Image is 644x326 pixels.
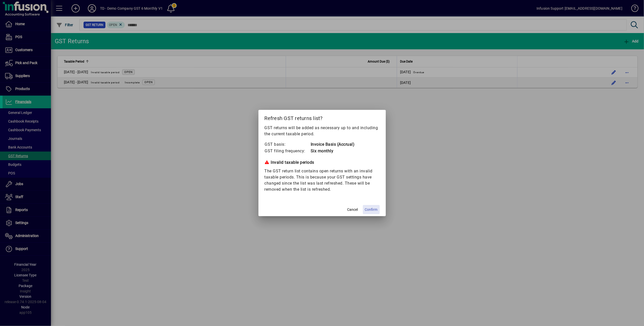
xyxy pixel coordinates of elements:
div: The GST return list contains open returns with an invalid taxable periods. This is because your G... [265,168,380,192]
p: GST returns will be added as necessary up to and including the current taxable period. [265,125,380,137]
span: Cancel [347,207,358,212]
button: Confirm [363,205,380,214]
td: GST basis: [265,141,311,148]
td: Invoice Basis (Accrual) [310,141,355,148]
strong: Invalid taxable periods [271,160,314,165]
button: Cancel [345,205,361,214]
h2: Refresh GST returns list? [258,110,386,125]
span: Confirm [365,207,378,212]
td: Six monthly [310,148,355,154]
td: GST filing frequency: [265,148,311,154]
